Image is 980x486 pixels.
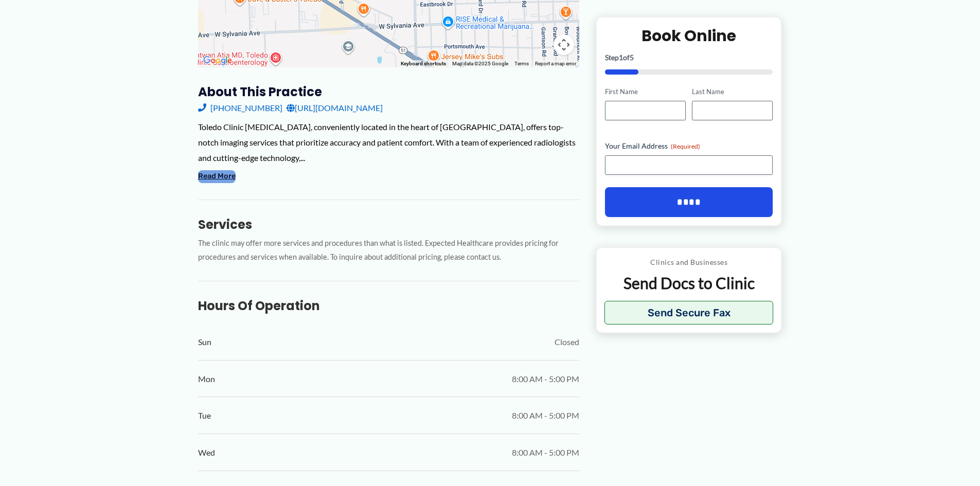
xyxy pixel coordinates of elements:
[198,84,579,100] h3: About this practice
[198,170,236,183] button: Read More
[535,61,576,66] a: Report a map error
[452,61,508,66] span: Map data ©2025 Google
[605,54,773,61] p: Step of
[512,371,579,387] span: 8:00 AM - 5:00 PM
[201,54,235,67] img: Google
[512,408,579,423] span: 8:00 AM - 5:00 PM
[198,408,211,423] span: Tue
[604,256,774,269] p: Clinics and Businesses
[201,54,235,67] a: Open this area in Google Maps (opens a new window)
[619,53,623,62] span: 1
[514,61,529,66] a: Terms (opens in new tab)
[198,334,211,350] span: Sun
[604,301,774,325] button: Send Secure Fax
[671,142,700,150] span: (Required)
[605,141,773,151] label: Your Email Address
[604,273,774,293] p: Send Docs to Clinic
[512,445,579,460] span: 8:00 AM - 5:00 PM
[287,100,383,116] a: [URL][DOMAIN_NAME]
[605,26,773,46] h2: Book Online
[198,298,579,314] h3: Hours of Operation
[692,87,773,97] label: Last Name
[630,53,634,62] span: 5
[198,371,215,387] span: Mon
[554,34,574,55] button: Map camera controls
[198,445,215,460] span: Wed
[555,334,579,350] span: Closed
[198,100,282,116] a: [PHONE_NUMBER]
[198,217,579,232] h3: Services
[198,119,579,165] div: Toledo Clinic [MEDICAL_DATA], conveniently located in the heart of [GEOGRAPHIC_DATA], offers top-...
[605,87,686,97] label: First Name
[401,60,446,67] button: Keyboard shortcuts
[198,237,579,264] p: The clinic may offer more services and procedures than what is listed. Expected Healthcare provid...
